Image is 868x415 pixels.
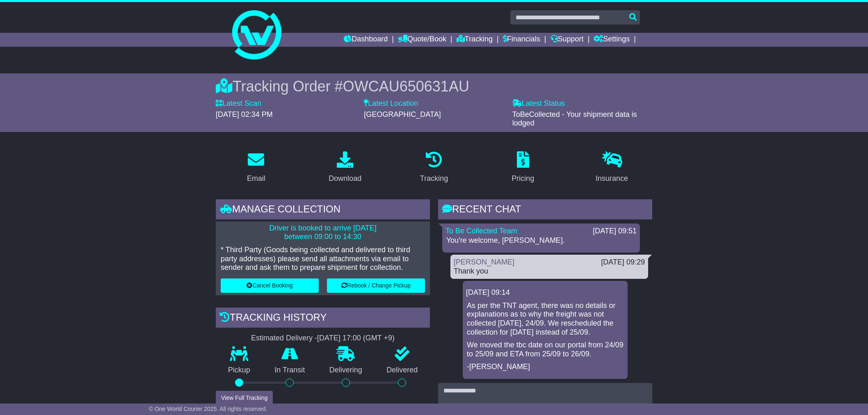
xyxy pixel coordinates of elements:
[512,99,565,108] label: Latest Status
[454,258,514,266] a: [PERSON_NAME]
[550,33,584,47] a: Support
[445,227,517,235] a: To Be Collected Team
[503,33,540,47] a: Financials
[216,391,273,405] button: View Full Tracking
[512,173,534,184] div: Pricing
[457,33,493,47] a: Tracking
[512,110,637,128] span: ToBeCollected - Your shipment data is lodged
[343,78,469,95] span: OWCAU650631AU
[221,278,319,293] button: Cancel Booking
[221,246,425,272] p: * Third Party (Goods being collected and delivered to third party addresses) please send all atta...
[216,366,263,375] p: Pickup
[364,110,441,119] span: [GEOGRAPHIC_DATA]
[216,99,261,108] label: Latest Scan
[466,288,624,297] div: [DATE] 09:14
[323,148,367,187] a: Download
[344,33,388,47] a: Dashboard
[467,363,624,372] p: -[PERSON_NAME]
[467,341,624,358] p: We moved the tbc date on our portal from 24/09 to 25/09 and ETA from 25/09 to 26/09.
[216,308,430,330] div: Tracking history
[467,301,624,337] p: As per the TNT agent, there was no details or explanations as to why the freight was not collecte...
[317,366,375,375] p: Delivering
[594,33,630,47] a: Settings
[247,173,265,184] div: Email
[420,173,448,184] div: Tracking
[216,334,430,343] div: Estimated Delivery -
[596,173,628,184] div: Insurance
[329,173,361,184] div: Download
[590,148,633,187] a: Insurance
[216,110,273,119] span: [DATE] 02:34 PM
[446,236,636,245] p: You're welcome, [PERSON_NAME].
[242,148,271,187] a: Email
[438,199,652,221] div: RECENT CHAT
[263,366,318,375] p: In Transit
[216,78,652,95] div: Tracking Order #
[454,267,645,276] div: Thank you
[317,334,395,343] div: [DATE] 17:00 (GMT +9)
[149,406,267,412] span: © One World Courier 2025. All rights reserved.
[375,366,430,375] p: Delivered
[593,227,637,236] div: [DATE] 09:51
[364,99,418,108] label: Latest Location
[221,224,425,242] p: Driver is booked to arrive [DATE] between 09:00 to 14:30
[601,258,645,267] div: [DATE] 09:29
[398,33,446,47] a: Quote/Book
[415,148,453,187] a: Tracking
[216,199,430,221] div: Manage collection
[327,278,425,293] button: Rebook / Change Pickup
[506,148,539,187] a: Pricing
